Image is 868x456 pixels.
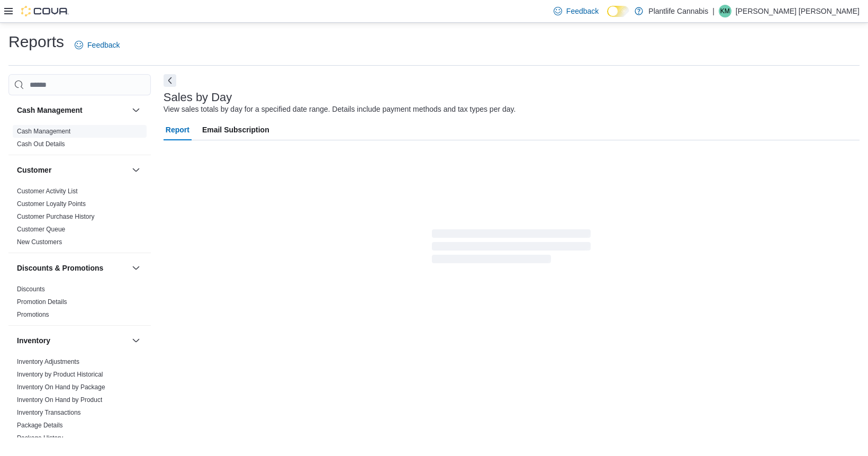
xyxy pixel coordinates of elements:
span: Promotion Details [17,298,67,306]
span: Inventory Transactions [17,408,81,417]
div: Kain McRae [719,5,731,17]
p: [PERSON_NAME] [PERSON_NAME] [736,5,860,17]
a: Customer Loyalty Points [17,200,86,208]
a: Promotions [17,311,49,318]
span: Loading [432,231,591,265]
a: New Customers [17,238,62,246]
a: Inventory Transactions [17,409,81,416]
a: Customer Queue [17,226,65,233]
a: Inventory Adjustments [17,358,79,365]
span: Discounts [17,285,45,293]
a: Cash Management [17,128,70,135]
span: Package Details [17,421,63,430]
span: Cash Out Details [17,140,65,148]
button: Discounts & Promotions [130,262,142,274]
h3: Customer [17,165,51,175]
span: Feedback [566,6,599,16]
a: Package History [17,434,63,442]
span: Inventory by Product Historical [17,370,103,379]
span: Package History [17,434,63,442]
a: Inventory On Hand by Product [17,396,102,404]
span: Customer Queue [17,225,65,234]
span: Customer Loyalty Points [17,200,86,208]
p: Plantlife Cannabis [648,5,708,17]
h3: Cash Management [17,105,83,115]
span: Report [166,119,189,140]
span: Customer Purchase History [17,212,95,221]
span: Inventory Adjustments [17,357,79,366]
span: Inventory On Hand by Package [17,383,105,391]
span: Promotions [17,310,49,319]
a: Inventory by Product Historical [17,371,103,378]
span: Dark Mode [607,17,608,17]
div: View sales totals by day for a specified date range. Details include payment methods and tax type... [164,104,516,115]
a: Promotion Details [17,298,67,306]
a: Inventory On Hand by Package [17,383,105,391]
span: KM [720,5,730,17]
span: New Customers [17,238,62,246]
a: Package Details [17,422,63,429]
button: Inventory [17,335,128,346]
input: Dark Mode [607,6,629,17]
button: Next [164,74,176,87]
a: Customer Activity List [17,187,78,195]
button: Customer [130,164,142,176]
a: Feedback [70,34,124,56]
button: Discounts & Promotions [17,263,128,273]
a: Discounts [17,285,45,293]
h1: Reports [8,31,64,52]
button: Inventory [130,334,142,347]
h3: Sales by Day [164,91,232,104]
img: Cova [21,6,69,16]
button: Cash Management [17,105,128,115]
span: Email Subscription [202,119,269,140]
h3: Discounts & Promotions [17,263,103,273]
a: Feedback [549,1,603,22]
span: Cash Management [17,127,70,136]
button: Customer [17,165,128,175]
a: Customer Purchase History [17,213,95,220]
span: Customer Activity List [17,187,78,195]
h3: Inventory [17,335,50,346]
div: Discounts & Promotions [8,283,151,325]
span: Inventory On Hand by Product [17,396,102,404]
div: Cash Management [8,125,151,155]
p: | [712,5,715,17]
span: Feedback [87,40,120,50]
button: Cash Management [130,104,142,117]
div: Customer [8,185,151,253]
a: Cash Out Details [17,140,65,148]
